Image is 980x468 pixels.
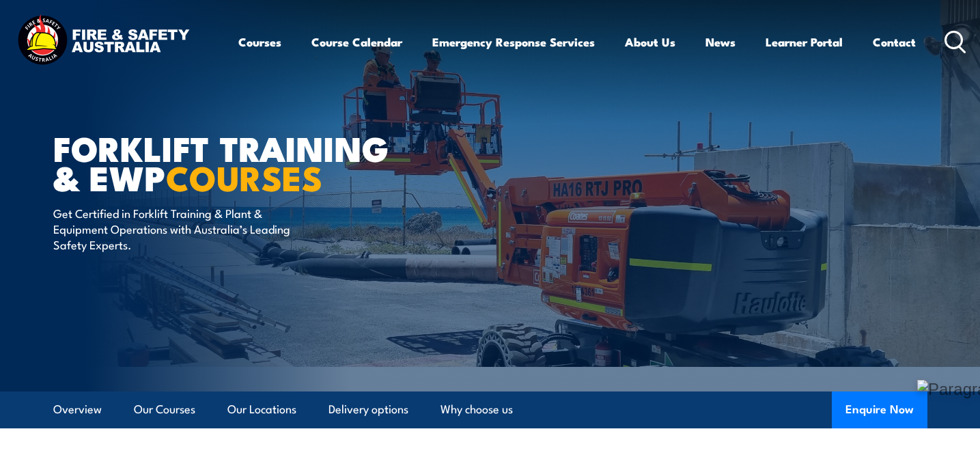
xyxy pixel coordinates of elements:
[832,391,927,428] button: Enquire Now
[440,391,513,428] a: Why choose us
[328,391,408,428] a: Delivery options
[53,205,303,253] p: Get Certified in Forklift Training & Plant & Equipment Operations with Australia’s Leading Safety...
[311,24,402,60] a: Course Calendar
[766,24,843,60] a: Learner Portal
[227,391,296,428] a: Our Locations
[625,24,675,60] a: About Us
[134,391,195,428] a: Our Courses
[238,24,281,60] a: Courses
[432,24,595,60] a: Emergency Response Services
[873,24,916,60] a: Contact
[53,391,102,428] a: Overview
[53,133,391,191] h1: Forklift Training & EWP
[166,150,322,203] strong: COURSES
[705,24,736,60] a: News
